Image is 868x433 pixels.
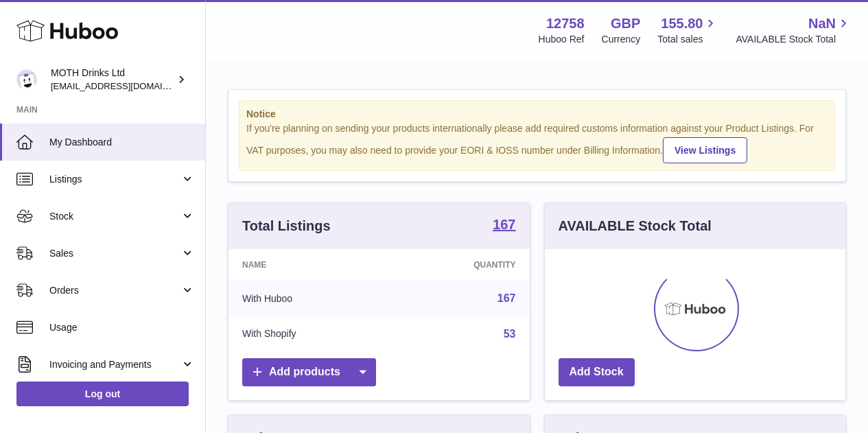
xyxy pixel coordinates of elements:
span: My Dashboard [49,136,195,149]
span: [EMAIL_ADDRESS][DOMAIN_NAME] [51,80,202,91]
strong: Notice [246,108,828,121]
td: With Huboo [228,281,390,316]
span: Total sales [657,33,718,46]
div: If you're planning on sending your products internationally please add required customs informati... [246,122,828,163]
span: Orders [49,284,180,297]
a: Add Stock [559,358,635,386]
a: 167 [497,292,516,304]
span: Sales [49,247,180,260]
strong: 167 [493,218,515,231]
span: AVAILABLE Stock Total [736,33,852,46]
div: MOTH Drinks Ltd [51,67,174,93]
h3: AVAILABLE Stock Total [559,217,712,235]
a: 155.80 Total sales [657,14,718,46]
a: Log out [16,382,189,406]
h3: Total Listings [242,217,331,235]
div: Huboo Ref [539,33,585,46]
th: Quantity [390,249,529,281]
div: Currency [602,33,641,46]
span: Stock [49,210,180,223]
a: Add products [242,358,376,386]
span: 155.80 [661,14,703,33]
span: Usage [49,321,195,334]
strong: 12758 [546,14,585,33]
img: orders@mothdrinks.com [16,69,37,90]
th: Name [228,249,390,281]
a: View Listings [663,137,747,163]
span: Listings [49,173,180,186]
a: NaN AVAILABLE Stock Total [736,14,852,46]
span: NaN [808,14,836,33]
td: With Shopify [228,316,390,352]
span: Invoicing and Payments [49,358,180,371]
strong: GBP [611,14,640,33]
a: 167 [493,218,515,234]
a: 53 [504,328,516,340]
